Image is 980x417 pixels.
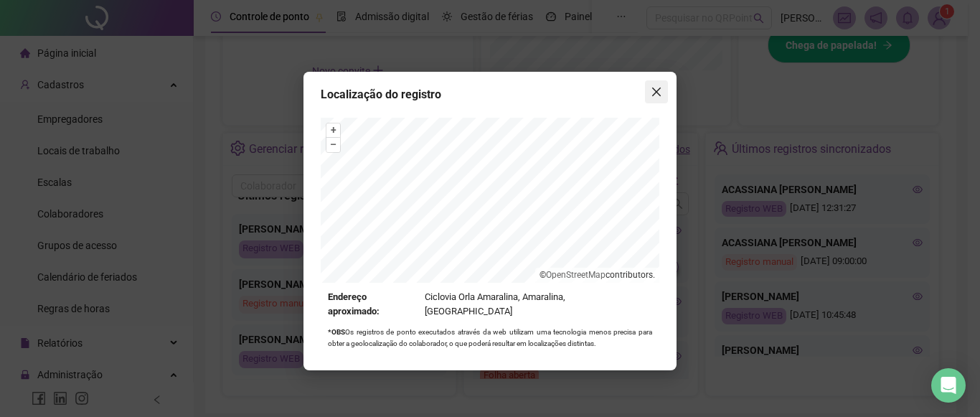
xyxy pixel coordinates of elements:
div: Os registros de ponto executados através da web utilizam uma tecnologia menos precisa para obter ... [328,327,652,349]
li: © contributors. [540,270,655,280]
button: – [326,138,340,151]
a: OpenStreetMap [546,270,606,280]
div: Localização do registro [321,86,659,103]
button: Close [645,80,668,103]
span: close [651,86,662,98]
div: Open Intercom Messenger [931,368,966,403]
button: + [326,123,340,137]
strong: Endereço aproximado: [328,290,419,319]
div: Ciclovia Orla Amaralina, Amaralina, [GEOGRAPHIC_DATA] [328,290,652,319]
